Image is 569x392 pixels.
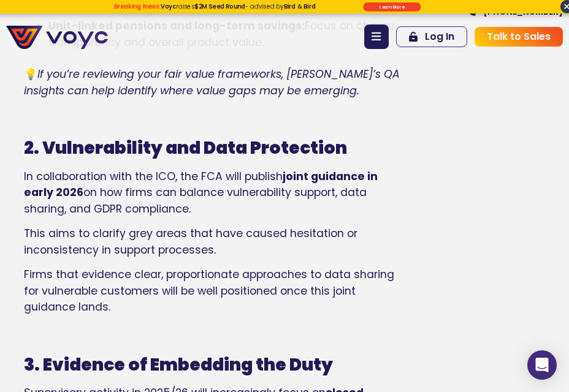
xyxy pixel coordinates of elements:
strong: $2M Seed Round [194,2,245,10]
strong: Voyc [161,2,176,10]
span: This aims to clarify grey areas that have caused hesitation or inconsistency in support processes. [24,226,357,257]
span: raises - advised by [161,2,315,10]
span: Firms that evidence clear, proportionate approaches to data sharing for vulnerable customers will... [24,267,394,314]
div: Open Intercom Messenger [527,350,557,380]
b: 2. Vulnerability and Data Protection [24,136,347,160]
img: voyc-full-logo [6,26,108,49]
span: Log In [425,32,454,42]
strong: Bird & Bird [284,2,316,10]
div: Submit [363,2,421,12]
a: Talk to Sales [475,27,563,47]
span: on how firms can balance vulnerability support, data sharing, and GDPR compliance. [24,185,367,216]
div: Breaking News: Voyc raises $2M Seed Round - advised by Bird & Bird [83,2,346,17]
a: Log In [396,26,467,47]
a: [PHONE_NUMBER] [467,7,563,16]
span: 💡 [24,67,37,81]
span: [PHONE_NUMBER] [483,7,563,16]
span: In collaboration with the ICO, the FCA will publish [24,169,283,184]
strong: Breaking News: [114,2,161,10]
span: Talk to Sales [487,32,551,42]
span: If you’re reviewing your fair value frameworks, [PERSON_NAME]’s QA insights can help identify whe... [24,67,400,97]
b: 3. Evidence of Embedding the Duty [24,353,333,377]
